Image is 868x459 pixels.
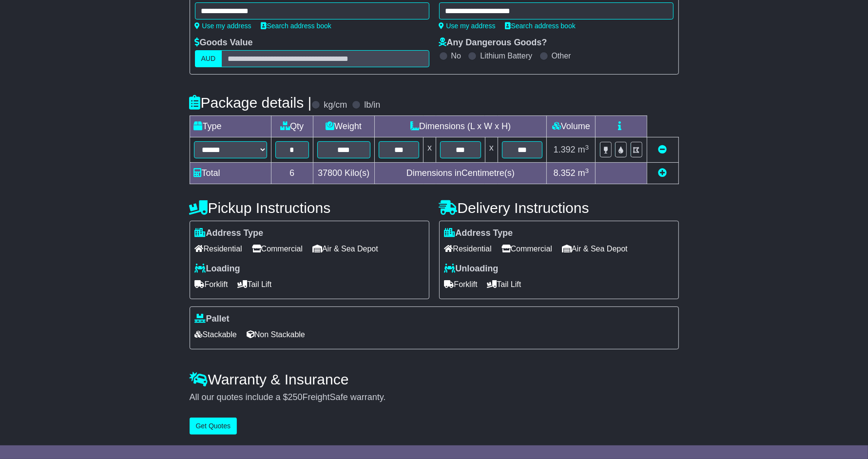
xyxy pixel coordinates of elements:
a: Search address book [505,22,576,30]
label: Pallet [195,314,230,325]
a: Add new item [658,168,667,178]
td: Dimensions (L x W x H) [374,116,547,137]
h4: Warranty & Insurance [190,371,679,387]
a: Search address book [261,22,331,30]
td: Weight [313,116,374,137]
td: Type [190,116,271,137]
span: Forklift [444,277,478,292]
span: Non Stackable [247,327,305,342]
td: Total [190,163,271,184]
td: Dimensions in Centimetre(s) [374,163,547,184]
label: Loading [195,264,240,274]
span: Commercial [502,241,552,256]
span: m [578,145,589,154]
h4: Pickup Instructions [190,200,429,216]
div: All our quotes include a $ FreightSafe warranty. [190,392,679,403]
span: Forklift [195,277,228,292]
label: Goods Value [195,38,253,48]
td: Kilo(s) [313,163,374,184]
span: Stackable [195,327,237,342]
span: 8.352 [554,168,576,178]
a: Remove this item [658,145,667,154]
td: x [424,137,436,163]
label: No [451,51,461,60]
h4: Delivery Instructions [439,200,679,216]
label: Address Type [444,228,513,239]
span: 1.392 [554,145,576,154]
span: Residential [195,241,242,256]
label: kg/cm [324,100,347,111]
span: Tail Lift [487,277,521,292]
span: 250 [288,392,303,402]
label: Lithium Battery [480,51,532,60]
span: 37800 [318,168,342,178]
td: Volume [547,116,596,137]
a: Use my address [195,22,251,30]
td: x [485,137,498,163]
span: Residential [444,241,492,256]
sup: 3 [585,167,589,174]
label: Any Dangerous Goods? [439,38,547,48]
span: Tail Lift [238,277,272,292]
label: Unloading [444,264,499,274]
sup: 3 [585,144,589,151]
h4: Package details | [190,95,312,111]
label: AUD [195,50,222,67]
a: Use my address [439,22,496,30]
td: 6 [271,163,313,184]
span: m [578,168,589,178]
span: Commercial [252,241,303,256]
td: Qty [271,116,313,137]
label: Other [552,51,571,60]
span: Air & Sea Depot [562,241,628,256]
label: lb/in [364,100,380,111]
label: Address Type [195,228,264,239]
span: Air & Sea Depot [312,241,378,256]
button: Get Quotes [190,418,237,435]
